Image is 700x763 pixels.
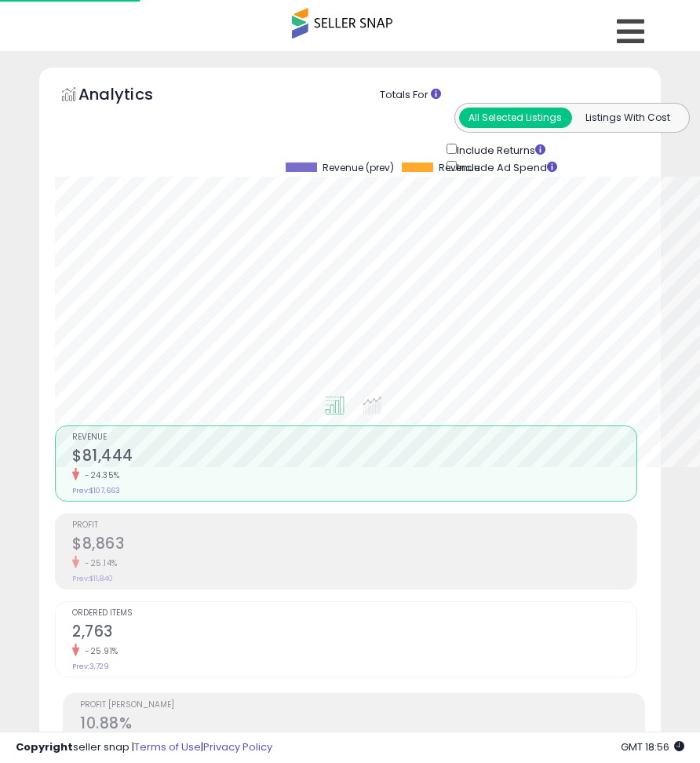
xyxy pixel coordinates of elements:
h2: $81,444 [72,447,636,468]
small: -25.91% [79,645,118,657]
small: Prev: $11,840 [72,574,113,583]
a: Privacy Policy [203,739,272,754]
div: seller snap | | [16,740,272,755]
strong: Copyright [16,739,73,754]
h2: $8,863 [72,535,636,556]
h2: 10.88% [80,714,644,736]
span: Revenue [72,433,636,442]
a: Terms of Use [134,739,201,754]
span: 2025-08-13 18:56 GMT [621,739,684,754]
small: Prev: 3,729 [72,662,109,671]
span: Revenue [439,162,479,173]
small: -25.14% [79,557,118,569]
small: Prev: $107,663 [72,486,120,495]
h5: Analytics [78,83,184,109]
span: Profit [PERSON_NAME] [80,701,644,710]
span: Profit [72,521,636,530]
span: Revenue (prev) [323,162,394,173]
span: Ordered Items [72,609,636,618]
small: -24.35% [79,469,120,481]
h2: 2,763 [72,622,636,644]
